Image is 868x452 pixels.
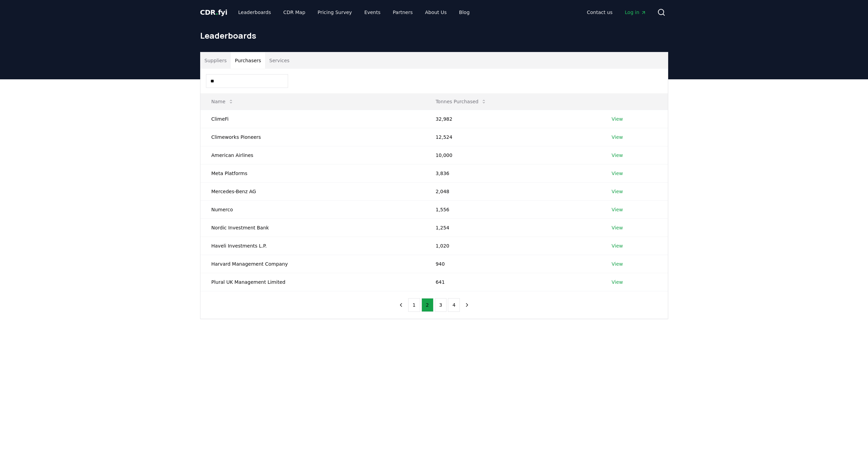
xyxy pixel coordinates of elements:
a: View [612,134,623,141]
a: View [612,206,623,213]
a: View [612,152,623,159]
td: Climeworks Pioneers [200,128,425,146]
a: About Us [419,6,452,18]
button: next page [461,298,473,312]
td: ClimeFi [200,110,425,128]
a: Contact us [581,6,618,18]
span: CDR fyi [200,8,228,16]
nav: Main [581,6,651,18]
button: Name [206,95,239,108]
a: View [612,170,623,177]
h1: Leaderboards [200,30,668,41]
a: View [612,261,623,267]
span: . [216,8,218,16]
td: 1,556 [425,200,600,218]
a: View [612,116,623,122]
a: Events [359,6,386,18]
button: Tonnes Purchased [430,95,492,108]
button: Services [265,52,294,69]
a: Pricing Survey [312,6,357,18]
td: 1,020 [425,237,600,255]
a: Log in [619,6,651,18]
a: CDR.fyi [200,8,228,17]
button: previous page [395,298,407,312]
button: 3 [435,298,447,312]
a: View [612,188,623,195]
span: Log in [625,9,646,16]
td: 641 [425,273,600,291]
a: View [612,224,623,231]
td: 3,836 [425,164,600,182]
td: Meta Platforms [200,164,425,182]
button: Purchasers [231,52,265,69]
td: Nordic Investment Bank [200,218,425,237]
a: Partners [387,6,418,18]
button: 4 [448,298,460,312]
td: 940 [425,255,600,273]
a: Blog [454,6,475,18]
td: Mercedes-Benz AG [200,182,425,200]
button: 2 [422,298,433,312]
nav: Main [233,6,475,18]
td: Plural UK Management Limited [200,273,425,291]
button: 1 [408,298,420,312]
td: 32,982 [425,110,600,128]
td: 1,254 [425,218,600,237]
a: CDR Map [278,6,311,18]
button: Suppliers [200,52,231,69]
a: View [612,279,623,285]
td: Harvard Management Company [200,255,425,273]
td: 10,000 [425,146,600,164]
td: Numerco [200,200,425,218]
td: American Airlines [200,146,425,164]
td: 12,524 [425,128,600,146]
a: View [612,242,623,249]
td: 2,048 [425,182,600,200]
a: Leaderboards [233,6,276,18]
td: Haveli Investments L.P. [200,237,425,255]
